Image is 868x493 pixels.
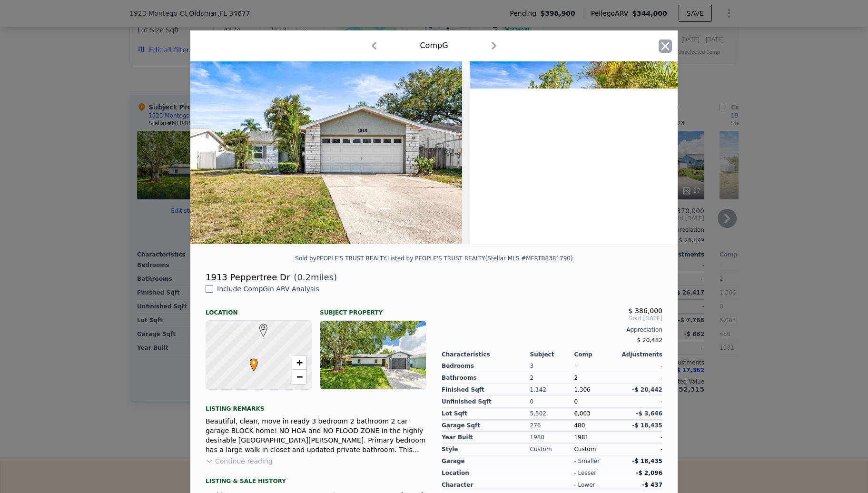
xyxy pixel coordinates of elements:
[618,396,662,408] div: -
[530,408,574,420] div: 5,502
[297,272,311,282] span: 0.2
[442,326,662,334] div: Appreciation
[636,410,662,417] span: -$ 3,646
[618,432,662,444] div: -
[292,370,306,384] a: Zoom out
[632,386,662,393] span: -$ 28,442
[442,372,530,384] div: Bathrooms
[530,372,574,384] div: 2
[618,360,662,372] div: -
[442,396,530,408] div: Unfinished Sqft
[296,371,303,383] span: −
[636,470,662,476] span: -$ 2,096
[618,372,662,384] div: -
[442,351,530,358] div: Characteristics
[442,315,662,322] span: Sold [DATE]
[530,444,574,455] div: Custom
[642,482,662,488] span: -$ 437
[530,396,574,408] div: 0
[206,477,426,487] div: LISTING & SALE HISTORY
[295,255,387,262] div: Sold by PEOPLE'S TRUST REALTY .
[637,337,662,344] span: $ 20,482
[574,469,596,477] div: - lesser
[574,444,618,455] div: Custom
[442,420,530,432] div: Garage Sqft
[257,324,263,329] div: G
[442,455,530,467] div: garage
[530,384,574,396] div: 1,142
[420,40,448,51] div: Comp G
[618,444,662,455] div: -
[574,386,590,393] span: 1,306
[442,408,530,420] div: Lot Sqft
[574,422,585,429] span: 480
[574,360,618,372] div: 0
[257,324,270,332] span: G
[442,444,530,455] div: Style
[206,397,426,413] div: Listing remarks
[206,416,426,454] div: Beautiful, clean, move in ready 3 bedroom 2 bathroom 2 car garage BLOCK home! NO HOA and NO FLOOD...
[442,479,530,491] div: character
[629,307,662,315] span: $ 386,000
[574,457,600,465] div: - smaller
[574,432,618,444] div: 1981
[574,351,618,358] div: Comp
[618,351,662,358] div: Adjustments
[442,360,530,372] div: Bedrooms
[574,372,618,384] div: 2
[574,410,590,417] span: 6,003
[530,351,574,358] div: Subject
[206,301,312,316] div: Location
[530,432,574,444] div: 1980
[190,61,462,244] img: Property Img
[290,271,337,284] span: ( miles)
[530,360,574,372] div: 3
[442,384,530,396] div: Finished Sqft
[247,355,260,370] span: •
[530,420,574,432] div: 276
[320,301,426,316] div: Subject Property
[574,481,595,489] div: - lower
[442,467,530,479] div: location
[632,458,662,464] span: -$ 18,435
[296,356,303,368] span: +
[387,255,573,262] div: Listed by PEOPLE'S TRUST REALTY (Stellar MLS #MFRTB8381790)
[206,271,290,284] div: 1913 Peppertree Dr
[292,355,306,370] a: Zoom in
[442,432,530,444] div: Year Built
[247,358,253,364] div: •
[213,285,323,293] span: Include Comp G in ARV Analysis
[574,398,578,405] span: 0
[470,61,744,244] img: Property Img
[206,456,273,466] button: Continue reading
[632,422,662,429] span: -$ 18,435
